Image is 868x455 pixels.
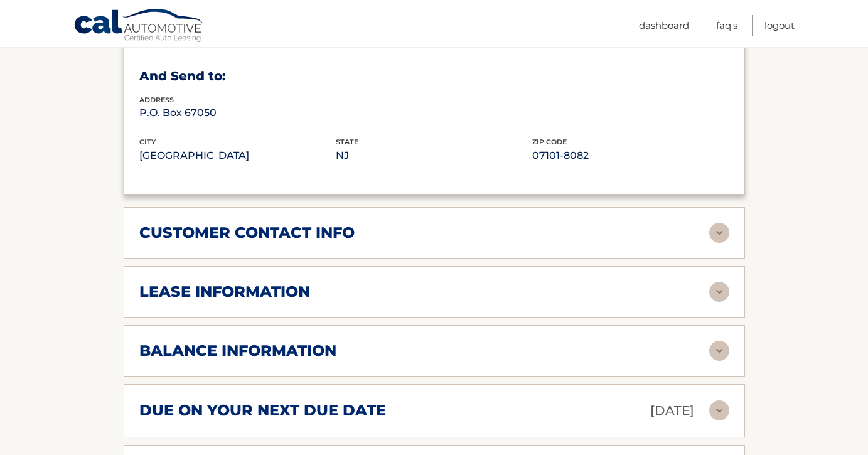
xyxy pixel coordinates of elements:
span: address [139,95,174,104]
span: state [336,137,358,146]
a: Cal Automotive [73,8,205,45]
img: accordion-rest.svg [709,223,729,243]
span: zip code [532,137,567,146]
p: P.O. Box 67050 [139,104,336,122]
h2: customer contact info [139,223,355,242]
img: accordion-rest.svg [709,282,729,302]
p: [GEOGRAPHIC_DATA] [139,147,336,164]
img: accordion-rest.svg [709,341,729,361]
a: FAQ's [716,15,737,36]
h2: due on your next due date [139,401,386,420]
a: Logout [764,15,795,36]
h2: lease information [139,282,310,301]
img: accordion-rest.svg [709,400,729,420]
p: NJ [336,147,532,164]
span: city [139,137,156,146]
p: [DATE] [650,400,694,422]
h2: balance information [139,341,336,360]
h3: And Send to: [139,68,729,84]
p: 07101-8082 [532,147,729,164]
a: Dashboard [639,15,689,36]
